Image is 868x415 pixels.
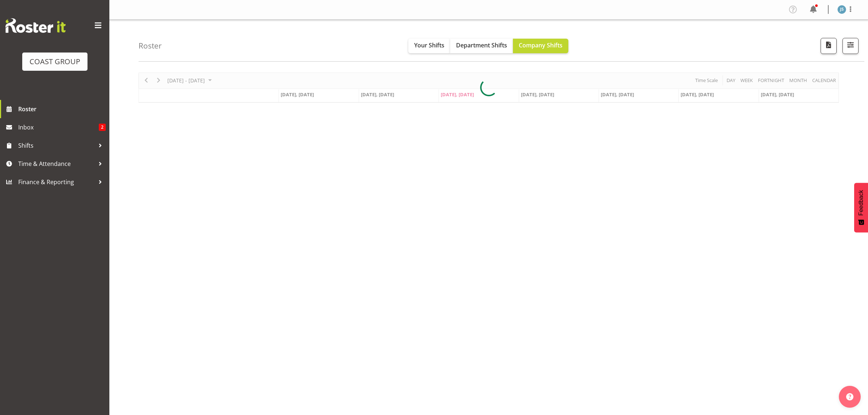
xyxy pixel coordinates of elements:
button: Download a PDF of the roster according to the set date range. [821,38,837,54]
img: Rosterit website logo [5,18,66,33]
button: Your Shifts [408,39,450,53]
img: help-xxl-2.png [846,393,853,400]
span: 2 [99,124,106,131]
button: Company Shifts [513,39,568,53]
span: Your Shifts [414,41,444,49]
span: Roster [18,104,106,115]
button: Feedback - Show survey [854,183,868,232]
span: Feedback [858,190,864,216]
span: Shifts [18,140,95,151]
img: julia-sandiforth1129.jpg [837,5,846,14]
span: Department Shifts [456,41,507,49]
span: Company Shifts [519,41,563,49]
span: Time & Attendance [18,158,95,169]
button: Filter Shifts [842,38,859,54]
div: COAST GROUP [30,56,80,67]
button: Department Shifts [450,39,513,53]
span: Inbox [18,122,99,133]
span: Finance & Reporting [18,177,95,187]
h4: Roster [139,42,162,50]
